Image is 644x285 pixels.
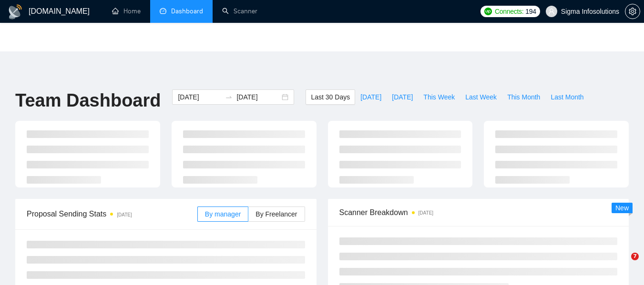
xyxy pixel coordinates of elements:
[355,89,387,105] button: [DATE]
[615,204,629,212] span: New
[225,93,233,101] span: swap-right
[465,92,497,102] span: Last Week
[306,89,355,105] button: Last 30 Days
[418,89,460,105] button: This Week
[15,89,161,112] h1: Team Dashboard
[225,93,233,101] span: to
[460,89,502,105] button: Last Week
[551,92,583,102] span: Last Month
[387,89,418,105] button: [DATE]
[178,92,221,102] input: Start date
[392,92,413,102] span: [DATE]
[631,253,639,260] span: 7
[360,92,381,102] span: [DATE]
[236,92,280,102] input: End date
[423,92,455,102] span: This Week
[502,89,545,105] button: This Month
[339,206,618,218] span: Scanner Breakdown
[256,210,297,218] span: By Freelancer
[545,89,589,105] button: Last Month
[27,208,197,220] span: Proposal Sending Stats
[507,92,540,102] span: This Month
[419,210,433,216] time: [DATE]
[612,253,634,275] iframe: Intercom live chat
[311,92,350,102] span: Last 30 Days
[205,210,241,218] span: By manager
[117,212,132,217] time: [DATE]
